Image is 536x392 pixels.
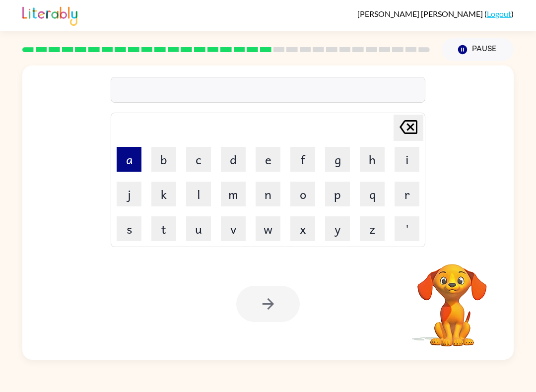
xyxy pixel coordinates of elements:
[256,147,280,172] button: e
[290,147,315,172] button: f
[325,147,350,172] button: g
[357,9,484,18] span: [PERSON_NAME] [PERSON_NAME]
[442,38,514,61] button: Pause
[395,216,419,241] button: '
[360,147,385,172] button: h
[395,182,419,206] button: r
[357,9,514,18] div: ( )
[221,216,246,241] button: v
[117,147,141,172] button: a
[395,147,419,172] button: i
[151,147,176,172] button: b
[402,249,502,348] video: Your browser must support playing .mp4 files to use Literably. Please try using another browser.
[256,182,280,206] button: n
[186,147,211,172] button: c
[290,182,315,206] button: o
[151,216,176,241] button: t
[360,216,385,241] button: z
[117,182,141,206] button: j
[22,4,77,26] img: Literably
[487,9,511,18] a: Logout
[290,216,315,241] button: x
[186,216,211,241] button: u
[221,147,246,172] button: d
[325,216,350,241] button: y
[256,216,280,241] button: w
[325,182,350,206] button: p
[117,216,141,241] button: s
[151,182,176,206] button: k
[360,182,385,206] button: q
[221,182,246,206] button: m
[186,182,211,206] button: l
